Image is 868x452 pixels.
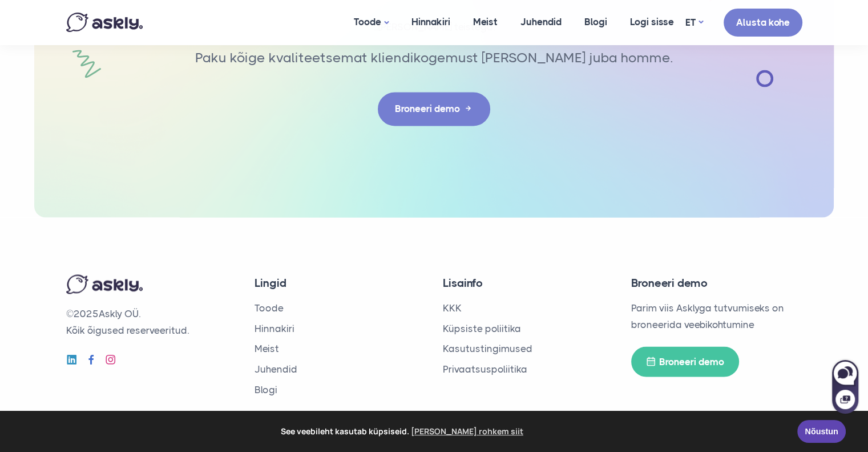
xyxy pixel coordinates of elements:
[255,302,284,313] a: Toode
[631,299,802,333] p: Parim viis Asklyga tutvumiseks on broneerida veebikohtumine
[631,274,802,291] h4: Broneeri demo
[255,342,279,354] a: Meist
[409,423,525,440] a: learn more about cookies
[17,423,789,440] span: See veebileht kasutab küpsiseid.
[255,322,294,334] a: Hinnakiri
[724,9,802,37] a: Alusta kohe
[74,307,99,319] span: 2025
[443,274,614,291] h4: Lisainfo
[66,305,237,338] p: © Askly OÜ. Kõik õigused reserveeritud.
[631,346,739,377] a: Broneeri demo
[831,358,859,415] iframe: Askly chat
[66,13,143,32] img: Askly
[797,420,846,443] a: Nõustun
[255,383,277,395] a: Blogi
[66,274,143,294] img: Askly logo
[192,47,677,69] p: Paku kõige kvaliteetsemat kliendikogemust [PERSON_NAME] juba homme.
[443,302,462,313] a: KKK
[685,14,703,31] a: ET
[378,92,490,126] a: Broneeri demo
[255,274,426,291] h4: Lingid
[443,342,532,354] a: Kasutustingimused
[443,322,521,334] a: Küpsiste poliitika
[255,363,297,374] a: Juhendid
[443,363,527,374] a: Privaatsuspoliitika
